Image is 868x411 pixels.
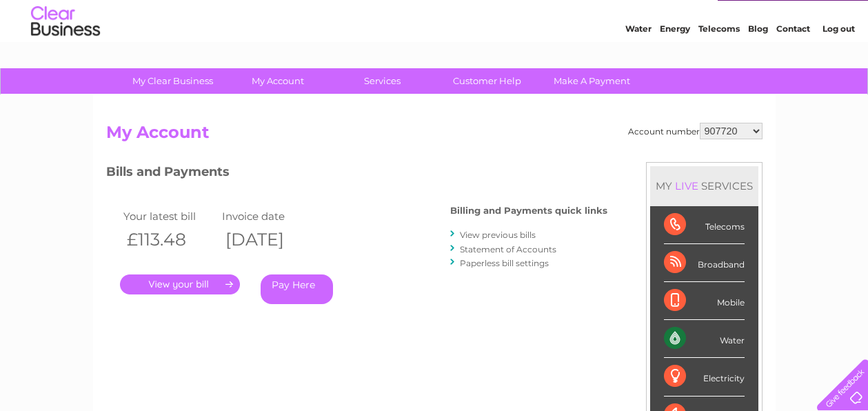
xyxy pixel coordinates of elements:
[628,123,763,139] div: Account number
[672,179,701,192] div: LIVE
[120,225,219,254] th: £113.48
[660,59,690,69] a: Energy
[430,68,544,94] a: Customer Help
[120,207,219,225] td: Your latest bill
[625,59,652,69] a: Water
[698,59,740,69] a: Telecoms
[219,225,318,254] th: [DATE]
[664,206,745,244] div: Telecoms
[460,230,536,240] a: View previous bills
[106,123,763,149] h2: My Account
[664,244,745,282] div: Broadband
[664,358,745,396] div: Electricity
[109,8,760,67] div: Clear Business is a trading name of Verastar Limited (registered in [GEOGRAPHIC_DATA] No. 3667643...
[221,68,334,94] a: My Account
[325,68,439,94] a: Services
[460,258,549,268] a: Paperless bill settings
[776,59,810,69] a: Contact
[261,274,333,304] a: Pay Here
[664,320,745,358] div: Water
[650,166,758,205] div: MY SERVICES
[116,68,230,94] a: My Clear Business
[822,59,855,69] a: Log out
[106,162,607,186] h3: Bills and Payments
[30,36,101,78] img: logo.png
[664,282,745,320] div: Mobile
[748,59,768,69] a: Blog
[460,244,556,254] a: Statement of Accounts
[450,205,607,216] h4: Billing and Payments quick links
[535,68,649,94] a: Make A Payment
[608,7,703,24] a: 0333 014 3131
[120,274,240,294] a: .
[219,207,318,225] td: Invoice date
